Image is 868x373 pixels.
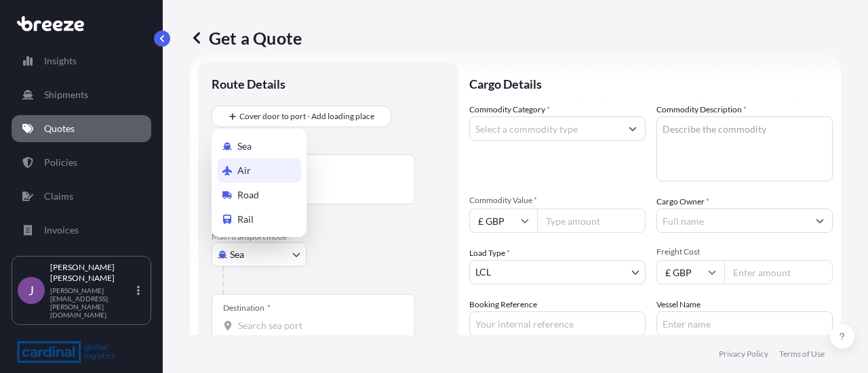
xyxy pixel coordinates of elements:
[237,164,251,177] span: Air
[237,213,254,226] span: Rail
[190,27,302,49] p: Get a Quote
[212,129,307,237] div: Select transport
[237,188,259,202] span: Road
[469,62,833,103] p: Cargo Details
[237,139,252,153] span: Sea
